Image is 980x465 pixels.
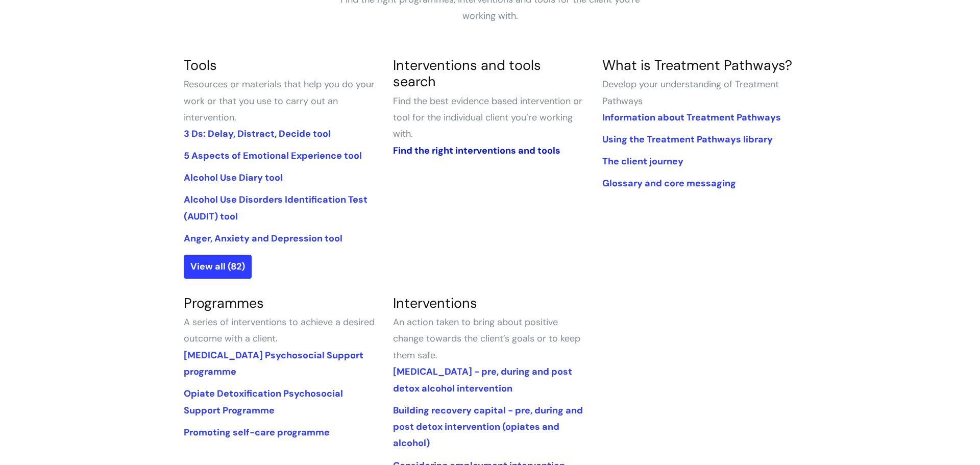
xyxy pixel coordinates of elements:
[184,387,343,416] a: Opiate Detoxification Psychosocial Support Programme
[602,78,779,107] span: Develop your understanding of Treatment Pathways
[184,172,283,184] a: Alcohol Use Diary tool
[184,255,252,278] a: View all (82)
[602,111,781,124] a: Information about Treatment Pathways
[393,144,560,157] a: Find the right interventions and tools
[393,404,583,450] a: Building recovery capital - pre, during and post detox intervention (opiates and alcohol)
[602,177,736,189] a: Glossary and core messaging
[184,232,342,244] a: Anger, Anxiety and Depression tool
[184,349,363,378] a: [MEDICAL_DATA] Psychosocial Support programme
[184,78,375,124] span: Resources or materials that help you do your work or that you use to carry out an intervention.
[184,128,331,140] a: 3 Ds: Delay, Distract, Decide tool
[602,133,773,145] a: Using the Treatment Pathways library
[393,316,580,361] span: An action taken to bring about positive change towards the client’s goals or to keep them safe.
[184,56,217,74] a: Tools
[184,316,375,345] span: A series of interventions to achieve a desired outcome with a client.
[393,56,541,90] a: Interventions and tools search
[602,56,792,74] a: What is Treatment Pathways?
[393,95,582,140] span: Find the best evidence based intervention or tool for the individual client you’re working with.
[393,294,477,312] a: Interventions
[184,426,330,438] a: Promoting self-care programme
[184,150,362,162] a: 5 Aspects of Emotional Experience tool
[602,155,683,167] a: The client journey
[184,193,367,222] a: Alcohol Use Disorders Identification Test (AUDIT) tool
[393,365,572,394] a: [MEDICAL_DATA] - pre, during and post detox alcohol intervention
[184,294,264,312] a: Programmes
